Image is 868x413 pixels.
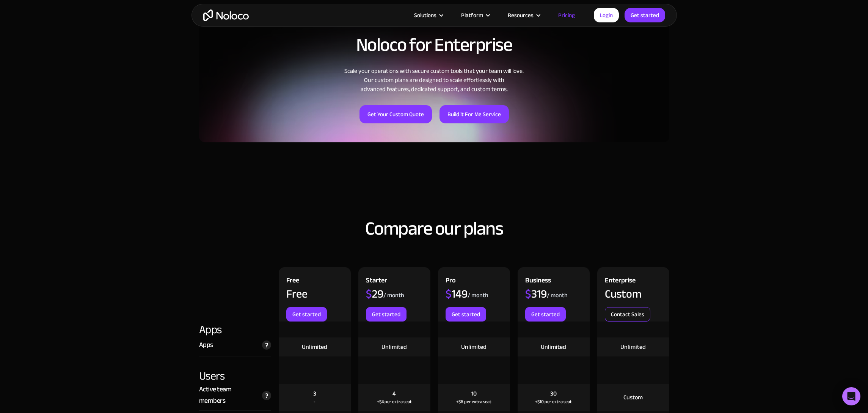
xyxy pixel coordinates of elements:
div: +$4 per extra seat [377,398,412,405]
div: 29 [366,288,383,300]
div: Apps [199,339,213,351]
h2: Compare our plans [199,218,669,239]
div: Scale your operations with secure custom tools that your team will love. Our custom plans are des... [199,66,669,94]
div: Active team members [199,384,258,407]
div: Platform [461,10,483,20]
span: $ [446,283,452,304]
div: Platform [452,10,498,20]
div: Business [525,275,551,288]
div: Apps [199,322,271,337]
div: Unlimited [541,343,566,351]
div: Starter [366,275,387,288]
a: home [203,9,249,21]
div: Unlimited [381,343,407,351]
a: Get Your Custom Quote [359,105,432,123]
div: Custom [623,393,643,402]
div: 4 [392,389,396,398]
div: Users [199,356,271,384]
div: - [314,398,315,405]
a: Get started [625,8,665,22]
a: Get started [366,307,407,322]
div: Custom [605,288,642,300]
a: Get started [446,307,486,322]
span: $ [366,283,372,304]
a: Get started [286,307,327,322]
div: 3 [313,389,316,398]
div: Unlimited [302,343,327,351]
div: Enterprise [605,275,636,288]
a: Login [594,8,619,22]
div: Resources [508,10,534,20]
div: 319 [525,288,547,300]
div: 149 [446,288,468,300]
div: 10 [471,389,477,398]
div: Open Intercom Messenger [842,387,860,405]
div: Unlimited [461,343,487,351]
div: Pro [446,275,456,288]
a: Build it For Me Service [439,105,509,123]
div: Free [286,288,308,300]
div: / month [547,291,568,300]
div: / month [468,291,488,300]
a: Pricing [549,10,584,20]
div: 30 [550,389,557,398]
div: Solutions [405,10,452,20]
div: Unlimited [620,343,646,351]
span: $ [525,283,531,304]
div: Free [286,275,299,288]
h2: Noloco for Enterprise [199,35,669,55]
div: +$10 per extra seat [535,398,572,405]
div: / month [383,291,404,300]
div: Resources [498,10,549,20]
a: Contact Sales [605,307,650,322]
div: +$6 per extra seat [456,398,491,405]
a: Get started [525,307,566,322]
div: Solutions [414,10,436,20]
